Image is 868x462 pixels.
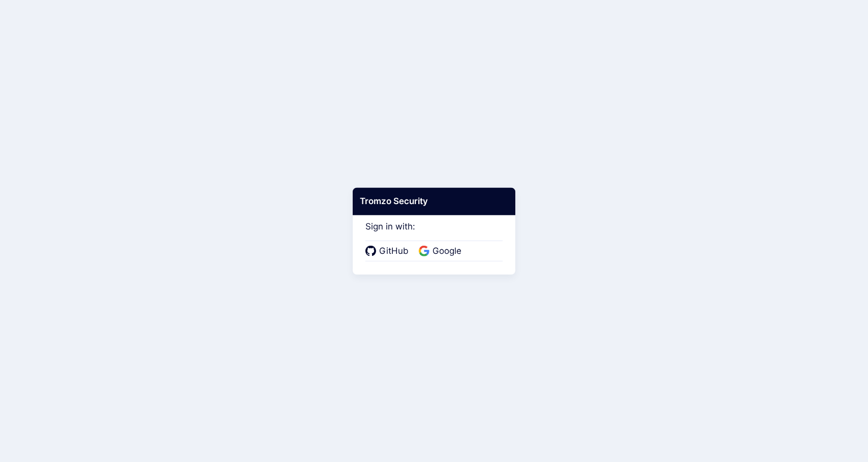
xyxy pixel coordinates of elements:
span: GitHub [376,245,412,258]
div: Tromzo Security [353,188,515,215]
span: Google [429,245,464,258]
a: Google [419,245,464,258]
a: GitHub [365,245,412,258]
div: Sign in with: [365,208,503,261]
